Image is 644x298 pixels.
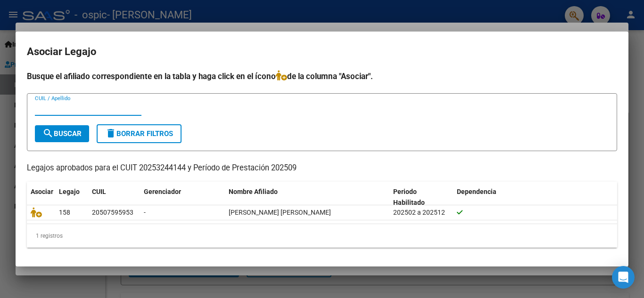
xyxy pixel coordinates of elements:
button: Borrar Filtros [97,124,182,143]
mat-icon: delete [105,128,116,139]
span: Gerenciador [144,188,181,195]
div: 20507595953 [92,207,133,218]
datatable-header-cell: Nombre Afiliado [225,182,389,213]
div: 1 registros [27,224,617,248]
datatable-header-cell: Asociar [27,182,55,213]
span: Dependencia [457,188,496,195]
datatable-header-cell: CUIL [88,182,140,213]
h2: Asociar Legajo [27,43,617,61]
div: 202502 a 202512 [393,207,449,218]
datatable-header-cell: Gerenciador [140,182,225,213]
span: Borrar Filtros [105,129,173,138]
span: GIRALDI MATIAS JESUS [229,209,331,216]
p: Legajos aprobados para el CUIT 20253244144 y Período de Prestación 202509 [27,162,617,174]
span: Nombre Afiliado [229,188,278,195]
h4: Busque el afiliado correspondiente en la tabla y haga click en el ícono de la columna "Asociar". [27,70,617,82]
mat-icon: search [42,128,54,139]
button: Buscar [35,125,89,142]
span: Asociar [31,188,53,195]
span: 158 [59,209,70,216]
datatable-header-cell: Dependencia [453,182,618,213]
span: CUIL [92,188,106,195]
span: Legajo [59,188,80,195]
span: Periodo Habilitado [393,188,425,206]
datatable-header-cell: Periodo Habilitado [389,182,453,213]
datatable-header-cell: Legajo [55,182,88,213]
div: Open Intercom Messenger [612,266,635,289]
span: - [144,209,146,216]
span: Buscar [42,129,82,138]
